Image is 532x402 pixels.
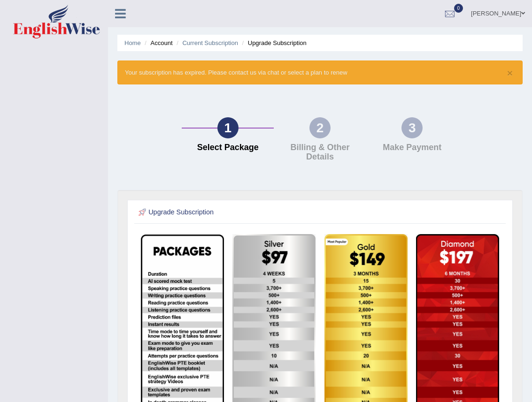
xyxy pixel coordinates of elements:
[278,143,361,162] h4: Billing & Other Details
[454,4,463,13] span: 0
[371,143,454,152] h4: Make Payment
[137,206,364,219] h2: Upgrade Subscription
[507,68,513,78] button: ×
[240,38,307,47] li: Upgrade Subscription
[401,117,423,138] div: 3
[217,117,239,138] div: 1
[124,39,141,46] a: Home
[182,39,238,46] a: Current Subscription
[142,38,172,47] li: Account
[117,61,523,84] div: Your subscription has expired. Please contact us via chat or select a plan to renew
[309,117,331,138] div: 2
[186,143,269,152] h4: Select Package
